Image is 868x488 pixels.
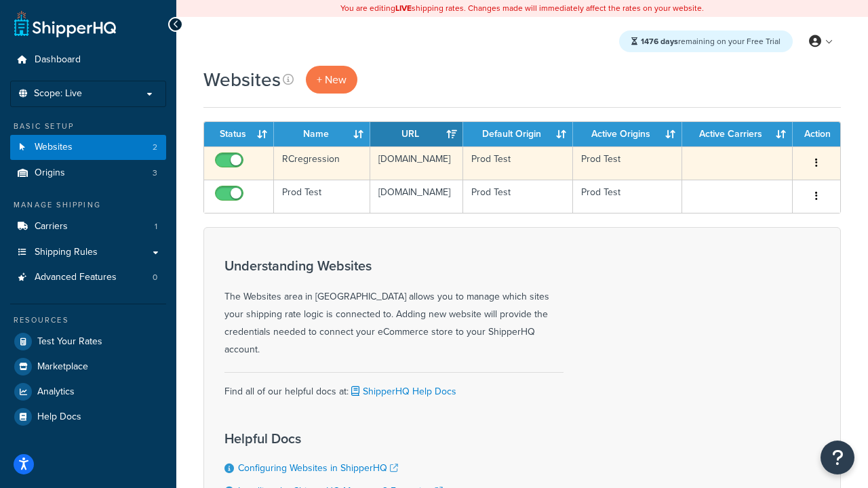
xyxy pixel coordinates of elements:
[349,384,456,399] a: ShipperHQ Help Docs
[10,240,166,265] a: Shipping Rules
[35,54,81,66] span: Dashboard
[10,135,166,160] li: Websites
[10,199,166,211] div: Manage Shipping
[274,122,370,146] th: Name: activate to sort column ascending
[10,121,166,132] div: Basic Setup
[35,272,117,283] span: Advanced Features
[10,354,166,379] a: Marketplace
[34,88,82,100] span: Scope: Live
[204,122,274,146] th: Status: activate to sort column ascending
[370,180,463,213] td: [DOMAIN_NAME]
[37,336,102,348] span: Test Your Rates
[10,214,166,239] li: Carriers
[224,431,469,446] h3: Helpful Docs
[10,265,166,290] li: Advanced Features
[203,66,281,93] h1: Websites
[35,221,68,232] span: Carriers
[224,258,564,359] div: The Websites area in [GEOGRAPHIC_DATA] allows you to manage which sites your shipping rate logic ...
[37,411,81,423] span: Help Docs
[224,372,564,401] div: Find all of our helpful docs at:
[35,167,65,179] span: Origins
[573,122,682,146] th: Active Origins: activate to sort column ascending
[37,361,88,373] span: Marketplace
[35,247,98,258] span: Shipping Rules
[153,167,157,179] span: 3
[463,146,572,180] td: Prod Test
[682,122,793,146] th: Active Carriers: activate to sort column ascending
[573,146,682,180] td: Prod Test
[35,142,73,153] span: Websites
[10,314,166,326] div: Resources
[395,2,412,14] b: LIVE
[10,405,166,429] a: Help Docs
[306,66,357,94] a: + New
[10,161,166,186] a: Origins 3
[10,214,166,239] a: Carriers 1
[821,441,854,474] button: Open Resource Center
[10,161,166,186] li: Origins
[317,72,347,87] span: + New
[370,122,463,146] th: URL: activate to sort column ascending
[153,142,157,153] span: 2
[463,122,572,146] th: Default Origin: activate to sort column ascending
[573,180,682,213] td: Prod Test
[10,329,166,354] a: Test Your Rates
[370,146,463,180] td: [DOMAIN_NAME]
[14,10,116,37] a: ShipperHQ Home
[274,146,370,180] td: RCregression
[153,272,157,283] span: 0
[10,380,166,404] a: Analytics
[10,265,166,290] a: Advanced Features 0
[224,258,564,273] h3: Understanding Websites
[619,30,793,52] div: remaining on your Free Trial
[37,386,75,398] span: Analytics
[463,180,572,213] td: Prod Test
[793,122,840,146] th: Action
[238,461,398,475] a: Configuring Websites in ShipperHQ
[10,135,166,160] a: Websites 2
[274,180,370,213] td: Prod Test
[641,35,678,47] strong: 1476 days
[10,47,166,73] a: Dashboard
[155,221,157,232] span: 1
